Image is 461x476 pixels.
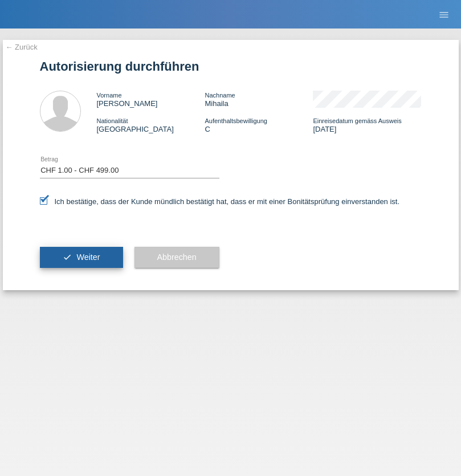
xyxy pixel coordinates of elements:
[205,91,313,108] div: Mihaila
[205,116,313,133] div: C
[40,197,400,206] label: Ich bestätige, dass der Kunde mündlich bestätigt hat, dass er mit einer Bonitätsprüfung einversta...
[40,59,422,74] h1: Autorisierung durchführen
[97,92,122,99] span: Vorname
[205,117,267,124] span: Aufenthaltsbewilligung
[438,9,450,21] i: menu
[40,247,123,268] button: check Weiter
[313,117,401,124] span: Einreisedatum gemäss Ausweis
[76,253,100,262] span: Weiter
[6,43,38,51] a: ← Zurück
[97,117,128,124] span: Nationalität
[134,247,219,268] button: Abbrechen
[313,116,421,133] div: [DATE]
[63,253,72,262] i: check
[433,11,455,18] a: menu
[205,92,235,99] span: Nachname
[97,91,205,108] div: [PERSON_NAME]
[157,253,197,262] span: Abbrechen
[97,116,205,133] div: [GEOGRAPHIC_DATA]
